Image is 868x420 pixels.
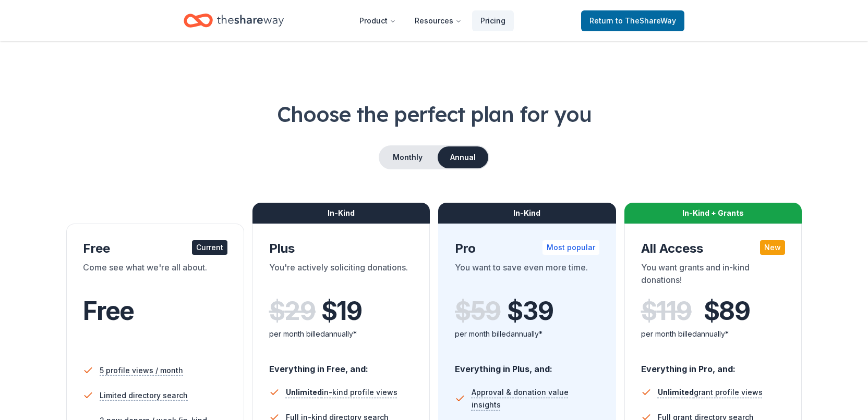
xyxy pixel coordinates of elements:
[455,354,599,376] div: Everything in Plus, and:
[589,15,676,27] span: Return
[380,146,436,168] button: Monthly
[321,297,362,326] span: $ 19
[455,261,599,290] div: You want to save even more time.
[252,203,430,224] div: In-Kind
[641,328,786,340] div: per month billed annually*
[100,389,188,402] span: Limited directory search
[83,240,227,257] div: Free
[438,203,616,224] div: In-Kind
[641,240,786,257] div: All Access
[406,10,470,31] button: Resources
[507,297,553,326] span: $ 39
[704,297,750,326] span: $ 89
[455,328,599,340] div: per month billed annually*
[542,240,599,255] div: Most popular
[269,261,414,290] div: You're actively soliciting donations.
[286,388,322,397] span: Unlimited
[438,146,488,168] button: Annual
[472,386,599,411] span: Approval & donation value insights
[42,100,826,129] h1: Choose the perfect plan for you
[760,240,785,255] div: New
[616,16,676,25] span: to TheShareWay
[269,328,414,340] div: per month billed annually*
[83,261,227,290] div: Come see what we're all about.
[581,10,684,31] a: Returnto TheShareWay
[658,388,694,397] span: Unlimited
[286,388,397,397] span: in-kind profile views
[351,10,404,31] button: Product
[624,203,802,224] div: In-Kind + Grants
[658,388,763,397] span: grant profile views
[184,8,284,33] a: Home
[641,354,786,376] div: Everything in Pro, and:
[455,240,599,257] div: Pro
[269,354,414,376] div: Everything in Free, and:
[351,8,514,33] nav: Main
[641,261,786,290] div: You want grants and in-kind donations!
[472,10,514,31] a: Pricing
[269,240,414,257] div: Plus
[192,240,227,255] div: Current
[83,295,134,326] span: Free
[100,364,183,377] span: 5 profile views / month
